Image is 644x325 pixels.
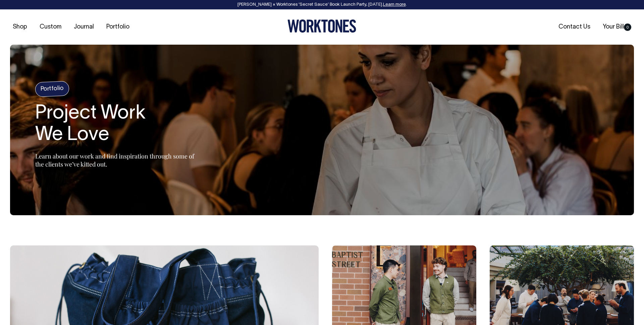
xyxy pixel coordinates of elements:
a: Portfolio [104,21,132,33]
a: Shop [10,21,30,33]
a: Your Bill0 [600,21,634,33]
p: Learn about our work and find inspiration through some of the clients we’ve kitted out. [35,152,203,168]
a: Journal [71,21,97,33]
h2: Project Work We Love [35,103,203,146]
span: 0 [624,24,631,31]
a: Custom [37,21,64,33]
h4: Portfolio [35,81,69,97]
a: Learn more [383,3,406,7]
a: Contact Us [556,21,593,33]
div: [PERSON_NAME] × Worktones ‘Secret Sauce’ Book Launch Party, [DATE]. . [7,2,637,7]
